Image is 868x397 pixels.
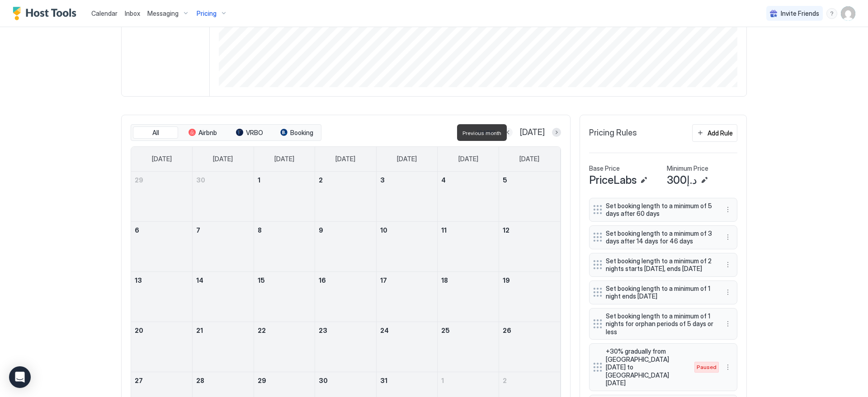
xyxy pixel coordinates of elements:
[290,129,313,137] span: Booking
[319,176,323,184] span: 2
[377,372,438,389] a: July 31, 2025
[196,377,204,384] span: 28
[499,322,560,339] a: July 26, 2025
[135,276,142,284] span: 13
[503,226,509,234] span: 12
[438,322,499,372] td: July 25, 2025
[315,271,377,322] td: July 16, 2025
[438,221,499,271] td: July 11, 2025
[781,9,819,18] span: Invite Friends
[258,377,266,384] span: 29
[315,322,377,372] td: July 23, 2025
[499,172,560,222] td: July 5, 2025
[520,127,545,138] span: [DATE]
[254,172,315,222] td: July 1, 2025
[193,172,254,188] a: June 30, 2025
[377,272,438,289] a: July 17, 2025
[213,155,233,163] span: [DATE]
[438,271,499,322] td: July 18, 2025
[377,322,438,339] a: July 24, 2025
[193,172,254,222] td: June 30, 2025
[274,126,319,139] button: Booking
[589,128,637,138] span: Pricing Rules
[722,287,733,298] div: menu
[552,128,561,137] button: Next month
[449,147,487,171] a: Friday
[258,327,266,334] span: 22
[722,362,733,373] button: More options
[380,327,389,334] span: 24
[667,164,708,173] span: Minimum Price
[606,285,713,300] span: Set booking length to a minimum of 1 night ends [DATE]
[315,172,376,188] a: July 2, 2025
[315,221,377,271] td: July 9, 2025
[315,372,376,389] a: July 30, 2025
[335,155,355,163] span: [DATE]
[438,322,499,339] a: July 25, 2025
[606,312,713,336] span: Set booking length to a minimum of 1 nights for orphan periods of 5 days or less
[254,272,315,289] a: July 15, 2025
[510,147,548,171] a: Saturday
[131,172,192,188] a: June 29, 2025
[438,272,499,289] a: July 18, 2025
[319,327,327,334] span: 23
[131,272,192,289] a: July 13, 2025
[9,366,31,388] div: Open Intercom Messenger
[196,176,205,184] span: 30
[722,204,733,215] div: menu
[254,221,315,271] td: July 8, 2025
[315,322,376,339] a: July 23, 2025
[193,372,254,389] a: July 28, 2025
[438,372,499,389] a: August 1, 2025
[397,155,417,163] span: [DATE]
[376,221,438,271] td: July 10, 2025
[441,176,446,184] span: 4
[131,372,192,389] a: July 27, 2025
[315,222,376,238] a: July 9, 2025
[91,9,118,17] span: Calendar
[388,147,426,171] a: Thursday
[841,6,855,21] div: User profile
[606,229,713,245] span: Set booking length to a minimum of 3 days after 14 days for 46 days
[13,7,80,20] a: Host Tools Logo
[315,172,377,222] td: July 2, 2025
[504,128,513,137] button: Previous month
[499,322,560,372] td: July 26, 2025
[589,173,637,187] span: PriceLabs
[246,129,263,137] span: VRBO
[131,322,193,372] td: July 20, 2025
[227,126,272,139] button: VRBO
[131,221,193,271] td: July 6, 2025
[133,126,178,139] button: All
[143,147,181,171] a: Sunday
[193,271,254,322] td: July 14, 2025
[193,322,254,372] td: July 21, 2025
[254,222,315,238] a: July 8, 2025
[441,276,448,284] span: 18
[131,271,193,322] td: July 13, 2025
[377,222,438,238] a: July 10, 2025
[606,257,713,273] span: Set booking length to a minimum of 2 nights starts [DATE], ends [DATE]
[326,147,364,171] a: Wednesday
[589,164,620,173] span: Base Price
[692,124,737,142] button: Add Rule
[135,226,139,234] span: 6
[441,377,444,384] span: 1
[499,221,560,271] td: July 12, 2025
[441,226,447,234] span: 11
[697,363,717,371] span: Paused
[147,9,179,18] span: Messaging
[722,287,733,298] button: More options
[193,322,254,339] a: July 21, 2025
[135,176,143,184] span: 29
[193,221,254,271] td: July 7, 2025
[722,362,733,373] div: menu
[503,176,507,184] span: 5
[198,129,217,137] span: Airbnb
[274,155,294,163] span: [DATE]
[197,9,217,18] span: Pricing
[376,322,438,372] td: July 24, 2025
[699,175,710,186] button: Edit
[131,172,193,222] td: June 29, 2025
